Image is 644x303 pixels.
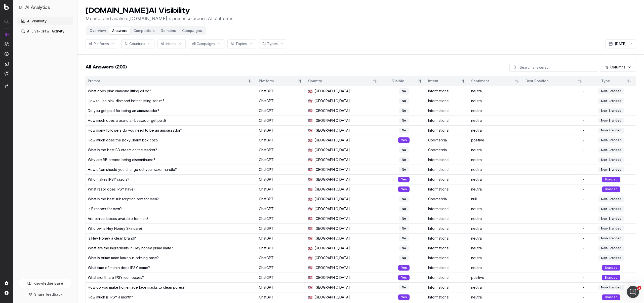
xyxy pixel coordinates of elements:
div: ChatGPT [259,89,304,94]
div: Informational [428,118,467,123]
div: - [526,138,584,143]
div: How do you make homemade face masks to clean pores? [88,285,185,290]
div: Prompt [88,79,244,84]
div: Yes [398,137,410,143]
div: - [526,187,584,192]
span: 🇺🇸 [308,265,312,270]
div: Commercial [428,197,467,202]
div: neutral [471,295,521,300]
div: - [526,295,584,300]
h1: [DOMAIN_NAME] AI Visibility [86,6,233,15]
div: Informational [428,285,467,290]
div: - [526,118,584,123]
div: Why are BB creams being discontinued? [88,157,155,162]
span: 🇺🇸 [308,197,312,202]
div: Yes [398,177,410,182]
div: Non-Branded [598,157,624,163]
button: AI Analytics [19,4,71,11]
span: [GEOGRAPHIC_DATA] [314,275,350,280]
input: Search answers... [509,63,598,72]
button: Share feedback [19,290,71,299]
div: No [399,216,409,221]
div: Informational [428,236,467,241]
div: Non-Branded [598,137,624,143]
button: Sort [575,77,584,86]
span: 🇺🇸 [308,118,312,123]
div: What are the ingredients in Hey honey prime mate? [88,246,173,251]
div: No [399,255,409,261]
div: Informational [428,108,467,113]
div: neutral [471,118,521,123]
span: 1 [637,286,641,290]
div: Informational [428,98,467,103]
span: All Countries [125,41,145,46]
div: ChatGPT [259,138,304,143]
div: No [399,147,409,153]
div: ChatGPT [259,177,304,182]
img: My account [5,291,9,295]
div: How much is IPSY a month? [88,295,133,300]
div: neutral [471,157,521,162]
span: [GEOGRAPHIC_DATA] [314,236,350,241]
div: - [526,108,584,113]
div: Informational [428,128,467,133]
div: positive [471,138,521,143]
div: neutral [471,216,521,221]
div: Informational [428,187,467,192]
div: No [399,285,409,290]
div: No [399,157,409,163]
div: No [399,98,409,104]
div: - [526,128,584,133]
a: Knowledge Base [19,279,71,288]
div: ChatGPT [259,246,304,251]
div: Non-Branded [598,196,624,202]
div: ChatGPT [259,226,304,231]
div: neutral [471,147,521,153]
div: Informational [428,295,467,300]
div: - [526,216,584,221]
span: [GEOGRAPHIC_DATA] [314,226,350,231]
div: Yes [398,294,410,300]
span: 🇺🇸 [308,275,312,280]
div: neutral [471,187,521,192]
div: What is the best subscription box for men? [88,197,159,202]
div: Is Birchbox for men? [88,206,122,211]
span: 🇺🇸 [308,108,312,113]
div: neutral [471,206,521,211]
img: Assist [5,71,9,75]
button: Campaigns [179,27,205,34]
div: - [526,206,584,211]
div: ChatGPT [259,295,304,300]
div: Non-Branded [598,245,624,251]
div: - [526,197,584,202]
div: What month are IPSY icon boxes? [88,275,144,280]
span: [GEOGRAPHIC_DATA] [314,138,350,143]
div: neutral [471,108,521,113]
div: ChatGPT [259,108,304,113]
span: 🇺🇸 [308,89,312,94]
div: Non-Branded [598,98,624,104]
div: - [526,285,584,290]
div: Informational [428,275,467,280]
img: Analytics [5,32,9,36]
span: 🇺🇸 [308,285,312,290]
span: [GEOGRAPHIC_DATA] [314,187,350,192]
div: Commercial [428,147,467,153]
div: Is Hey Honey a clean brand? [88,236,136,241]
div: ChatGPT [259,187,304,192]
span: 🇺🇸 [308,295,312,300]
div: Informational [428,89,467,94]
img: Activation [5,52,9,56]
div: Intent [428,79,456,84]
div: No [399,88,409,94]
div: No [399,196,409,202]
div: - [526,226,584,231]
div: ChatGPT [259,157,304,162]
h2: All Answers (200) [86,64,127,71]
div: How often should you change out your razor handle? [88,167,177,172]
div: neutral [471,265,521,270]
div: What is prime mate luminous priming base? [88,255,159,260]
span: [GEOGRAPHIC_DATA] [314,157,350,162]
span: 🇺🇸 [308,206,312,211]
div: Branded [602,177,620,182]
